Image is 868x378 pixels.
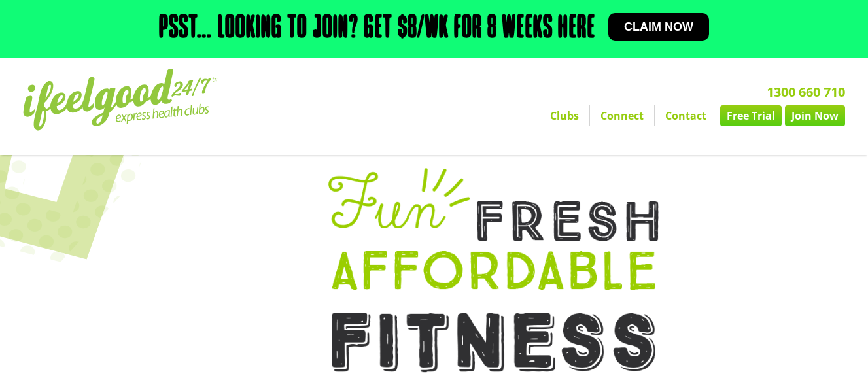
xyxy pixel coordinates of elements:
h2: Psst… Looking to join? Get $8/wk for 8 weeks here [159,13,595,44]
a: Contact [655,105,717,126]
a: Clubs [540,105,589,126]
a: Join Now [785,105,845,126]
a: Claim now [608,13,709,41]
a: 1300 660 710 [767,83,845,101]
a: Free Trial [720,105,782,126]
a: Connect [590,105,654,126]
nav: Menu [315,105,845,126]
span: Claim now [624,21,693,33]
